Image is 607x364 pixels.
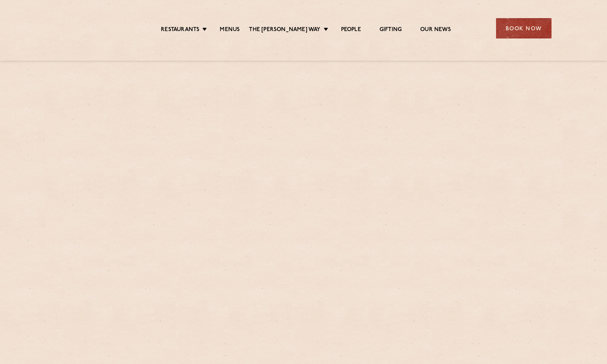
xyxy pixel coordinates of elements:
a: Menus [220,26,240,34]
a: The [PERSON_NAME] Way [249,26,320,34]
a: People [341,26,361,34]
img: svg%3E [56,7,120,50]
a: Gifting [380,26,402,34]
a: Restaurants [161,26,199,34]
a: Our News [420,26,451,34]
div: Book Now [496,18,552,38]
